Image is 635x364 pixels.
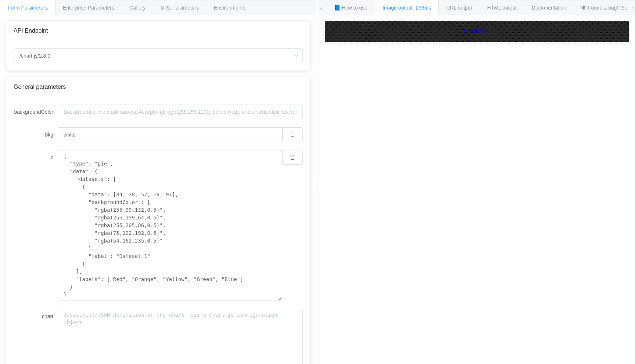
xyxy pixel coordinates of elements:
[14,127,58,142] label: bkg
[14,28,48,34] span: API Endpoint
[413,5,431,11] span: - 236ms
[383,5,431,11] span: Image output
[332,28,621,35] a: Loading...
[14,309,58,324] label: chart
[129,5,146,11] span: Gallery
[214,5,245,11] span: Environments
[14,150,58,165] label: c
[14,84,66,90] span: General parameters
[532,5,566,11] span: Documentation
[58,105,303,119] input: Background of the chart canvas. Accepts rgb (rgb(255,255,120)), colors (red), and url-encoded hex...
[14,48,303,63] input: Select
[487,5,517,11] span: HTML output
[446,5,472,11] span: URL output
[8,5,48,11] span: Form Parameters
[63,5,114,11] span: Enterprise Parameters
[14,105,58,119] label: backgroundColor
[161,5,199,11] span: URL Parameters
[464,28,489,35] div: Loading
[485,28,489,34] span: ...
[334,5,367,11] span: 📘 How to use
[58,127,282,142] input: Background of the chart canvas. Accepts rgb (rgb(255,255,120)), colors (red), and url-encoded hex...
